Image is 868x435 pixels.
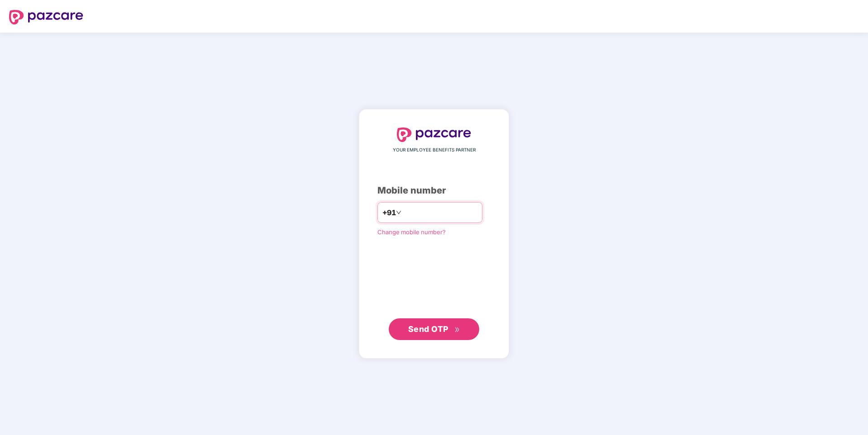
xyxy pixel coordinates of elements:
[397,128,471,142] img: logo
[382,207,396,218] span: +91
[393,147,476,154] span: YOUR EMPLOYEE BENEFITS PARTNER
[377,184,491,198] div: Mobile number
[408,324,448,334] span: Send OTP
[396,210,401,215] span: down
[389,318,479,340] button: Send OTPdouble-right
[454,327,460,333] span: double-right
[377,228,446,236] a: Change mobile number?
[9,10,83,24] img: logo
